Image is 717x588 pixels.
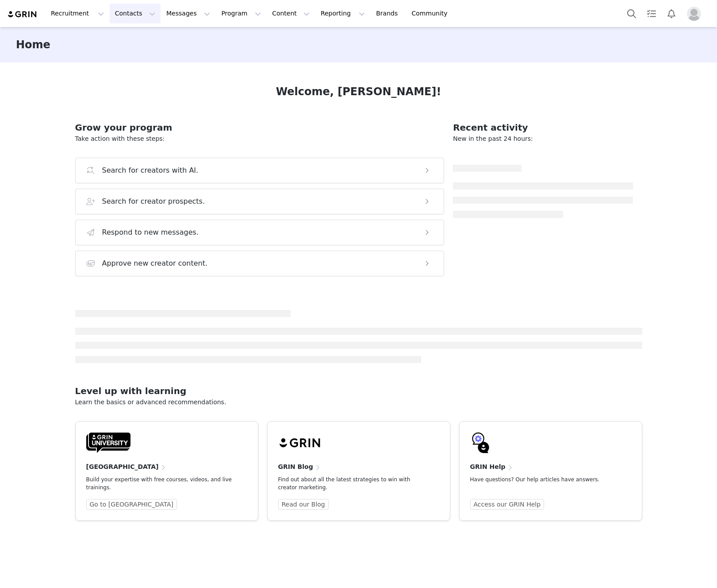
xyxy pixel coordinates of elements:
[662,4,681,23] button: Notifications
[102,165,199,176] h3: Search for creators with AI.
[276,84,441,100] h1: Welcome, [PERSON_NAME]!
[110,4,161,23] button: Contacts
[278,432,322,453] img: grin-logo-black.svg
[315,4,370,23] button: Reporting
[46,4,109,23] button: Recruitment
[470,476,617,484] p: Have questions? Our help articles have answers.
[75,189,445,214] button: Search for creator prospects.
[7,10,38,19] img: grin logo
[687,7,701,21] img: placeholder-profile.jpg
[75,251,445,276] button: Approve new creator content.
[470,432,491,453] img: GRIN-help-icon.svg
[75,398,642,407] p: Learn the basics or advanced recommendations.
[86,462,159,472] h4: [GEOGRAPHIC_DATA]
[278,499,329,510] a: Read our Blog
[75,134,445,143] p: Take action with these steps:
[86,476,233,491] p: Build your expertise with free courses, videos, and live trainings.
[161,4,215,23] button: Messages
[278,476,425,491] p: Find out about all the latest strategies to win with creator marketing.
[75,384,642,398] h2: Level up with learning
[102,196,205,207] h3: Search for creator prospects.
[622,4,641,23] button: Search
[682,7,710,21] button: Profile
[216,4,266,23] button: Program
[470,499,544,510] a: Access our GRIN Help
[75,121,445,134] h2: Grow your program
[406,4,457,23] a: Community
[278,462,313,472] h4: GRIN Blog
[16,37,50,53] h3: Home
[75,220,445,245] button: Respond to new messages.
[470,462,506,472] h4: GRIN Help
[75,158,445,183] button: Search for creators with AI.
[453,134,633,143] p: New in the past 24 hours:
[102,258,208,269] h3: Approve new creator content.
[86,432,130,453] img: GRIN-University-Logo-Black.svg
[102,227,199,238] h3: Respond to new messages.
[371,4,406,23] a: Brands
[453,121,633,134] h2: Recent activity
[86,499,177,510] a: Go to [GEOGRAPHIC_DATA]
[642,4,661,23] a: Tasks
[267,4,315,23] button: Content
